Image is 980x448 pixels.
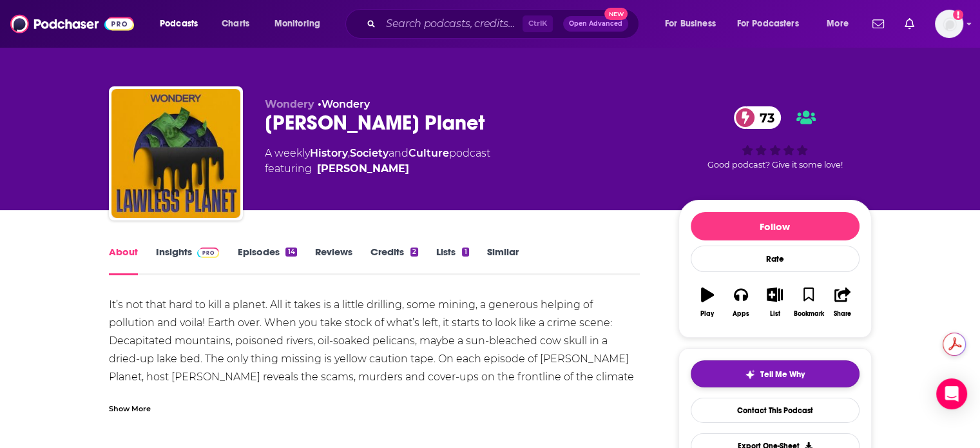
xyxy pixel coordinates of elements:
button: open menu [818,14,865,34]
img: Podchaser Pro [197,248,220,258]
button: Apps [724,279,758,326]
button: open menu [656,14,732,34]
div: Bookmark [793,310,823,318]
div: Play [700,310,714,318]
span: Podcasts [160,15,198,33]
a: Society [350,147,389,159]
a: InsightsPodchaser Pro [156,246,220,275]
div: 73Good podcast? Give it some love! [678,98,872,178]
button: Follow [691,212,860,240]
a: Show notifications dropdown [899,13,919,35]
a: About [109,246,138,275]
button: List [758,279,791,326]
img: User Profile [935,10,963,38]
a: Charts [213,14,257,34]
a: Lists1 [436,246,468,275]
a: Credits2 [370,246,418,275]
div: 2 [410,248,418,257]
a: 73 [734,106,781,129]
div: Share [834,310,851,318]
span: For Business [665,15,716,33]
button: Show profile menu [935,10,963,38]
span: More [827,15,849,33]
span: Tell Me Why [760,369,805,380]
div: List [770,310,780,318]
span: featuring [265,161,490,177]
span: Logged in as lexiemichel [935,10,963,38]
div: 14 [285,248,296,257]
button: open menu [729,14,818,34]
span: For Podcasters [737,15,799,33]
span: Charts [222,15,249,33]
a: Zach Goldbaum [317,161,409,177]
a: Culture [408,147,449,159]
span: Open Advanced [569,21,622,27]
span: • [318,98,370,110]
div: 1 [462,248,468,257]
div: Search podcasts, credits, & more... [358,9,651,39]
span: , [348,147,350,159]
div: Open Intercom Messenger [936,378,967,409]
a: Contact This Podcast [691,398,860,423]
button: Play [691,279,724,326]
button: Share [825,279,859,326]
img: Podchaser - Follow, Share and Rate Podcasts [10,12,134,36]
img: tell me why sparkle [745,369,755,380]
button: open menu [151,14,215,34]
a: Reviews [315,246,352,275]
button: Open AdvancedNew [563,16,628,32]
input: Search podcasts, credits, & more... [381,14,523,34]
a: Show notifications dropdown [867,13,889,35]
a: Wondery [322,98,370,110]
span: Good podcast? Give it some love! [707,160,843,170]
svg: Add a profile image [953,10,963,20]
a: History [310,147,348,159]
span: Wondery [265,98,314,110]
button: open menu [265,14,337,34]
a: Similar [487,246,519,275]
div: Rate [691,246,860,272]
img: Lawless Planet [111,89,240,218]
span: and [389,147,408,159]
div: Apps [733,310,749,318]
span: Monitoring [274,15,320,33]
div: A weekly podcast [265,146,490,177]
span: 73 [747,106,781,129]
span: New [604,8,628,20]
button: Bookmark [792,279,825,326]
button: tell me why sparkleTell Me Why [691,360,860,387]
a: Episodes14 [237,246,296,275]
span: Ctrl K [523,15,553,32]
